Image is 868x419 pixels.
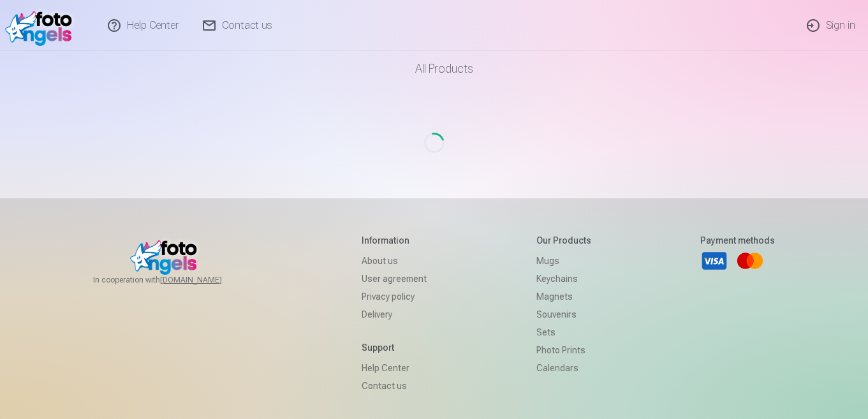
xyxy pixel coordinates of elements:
a: Souvenirs [536,305,591,323]
a: Delivery [362,305,427,323]
a: Magnets [536,288,591,305]
a: Sets [536,323,591,341]
a: Contact us [362,377,427,395]
h5: Payment methods [700,234,775,247]
a: User agreement [362,270,427,288]
h5: Information [362,234,427,247]
a: [DOMAIN_NAME] [160,275,253,285]
a: Visa [700,247,728,275]
a: Help Center [362,359,427,377]
a: Calendars [536,359,591,377]
a: All products [379,51,489,87]
h5: Support [362,341,427,354]
img: /v1 [5,5,78,46]
span: In cooperation with [93,275,253,285]
h5: Our products [536,234,591,247]
a: Mugs [536,252,591,270]
a: Photo prints [536,341,591,359]
a: Mastercard [736,247,764,275]
a: Keychains [536,270,591,288]
a: Privacy policy [362,288,427,305]
a: About us [362,252,427,270]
